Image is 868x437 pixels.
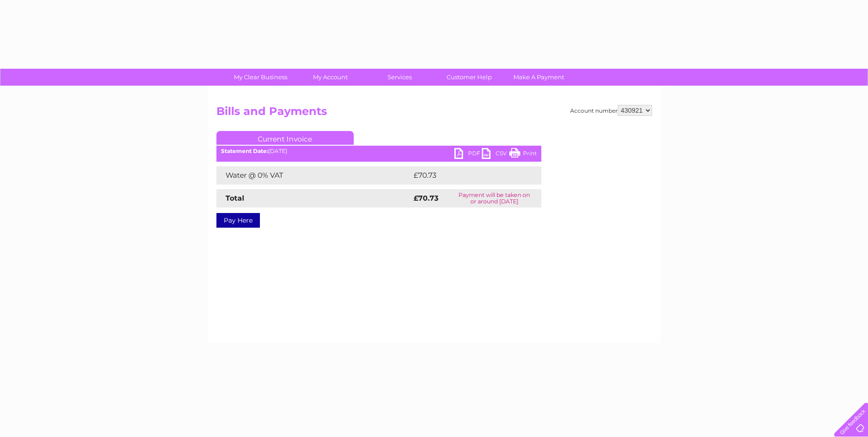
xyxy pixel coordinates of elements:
[501,69,577,86] a: Make A Payment
[221,147,268,154] b: Statement Date:
[362,69,437,86] a: Services
[411,166,523,185] td: £70.73
[216,105,652,122] h2: Bills and Payments
[216,213,260,228] a: Pay Here
[447,189,541,208] td: Payment will be taken on or around [DATE]
[454,148,482,161] a: PDF
[482,148,509,161] a: CSV
[509,148,537,161] a: Print
[431,69,507,86] a: Customer Help
[292,69,368,86] a: My Account
[570,105,652,116] div: Account number
[226,194,244,202] strong: Total
[216,148,541,154] div: [DATE]
[223,69,298,86] a: My Clear Business
[216,166,411,185] td: Water @ 0% VAT
[216,131,354,145] a: Current Invoice
[414,194,438,202] strong: £70.73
